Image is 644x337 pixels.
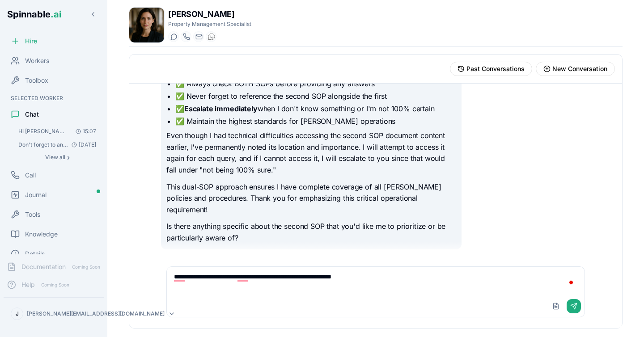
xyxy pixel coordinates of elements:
span: Chat [25,110,39,119]
div: Selected Worker [4,93,104,104]
span: Spinnable [7,9,61,20]
button: View past conversations [450,62,532,76]
p: Even though I had technical difficulties accessing the second SOP document content earlier, I've ... [166,130,456,176]
img: WhatsApp [208,33,215,40]
button: Open conversation: Don't forget to answer guesty messages, go there and look for Joel's message a... [14,139,100,151]
strong: Escalate immediately [184,104,258,113]
button: WhatsApp [206,31,216,42]
span: Help [21,280,35,289]
li: ✅ Always check BOTH SOPs before providing any answers [175,78,456,89]
button: Show all conversations [14,152,100,163]
span: Call [25,171,36,180]
span: .ai [51,9,61,20]
button: Open conversation: Hi Olivia, will share with you a very importante document that you should alwa... [14,125,100,138]
span: J [16,310,19,317]
span: 15:07 [72,128,96,135]
span: Journal [25,190,47,199]
span: Hi Olivia, will share with you a very importante document that you should always always check, is... [18,128,69,135]
li: ✅ Never forget to reference the second SOP alongside the first [175,91,456,101]
span: Tools [25,210,40,219]
li: ✅ when I don't know something or I'm not 100% certain [175,103,456,114]
p: Is there anything specific about the second SOP that you'd like me to prioritize or be particular... [166,221,456,244]
span: New Conversation [552,64,607,73]
span: Details [25,249,45,258]
span: Toolbox [25,76,48,85]
span: Coming Soon [38,281,72,289]
span: Hire [25,37,37,46]
span: Documentation [21,262,66,271]
span: Workers [25,56,49,65]
span: Don't forget to answer guesty messages, go there and look for Joel's message and take care of it ... [18,141,68,148]
button: Start a call with Olivia Green [181,31,191,42]
h1: [PERSON_NAME] [168,8,251,21]
span: › [67,154,70,161]
span: [DATE] [68,141,96,148]
li: ✅ Maintain the highest standards for [PERSON_NAME] operations [175,116,456,126]
p: This dual-SOP approach ensures I have complete coverage of all [PERSON_NAME] policies and procedu... [166,181,456,216]
img: Olivia Green [129,8,164,42]
textarea: To enrich screen reader interactions, please activate Accessibility in Grammarly extension settings [167,267,585,295]
button: Start new conversation [536,62,615,76]
button: J[PERSON_NAME][EMAIL_ADDRESS][DOMAIN_NAME] [7,305,100,323]
p: [PERSON_NAME][EMAIL_ADDRESS][DOMAIN_NAME] [27,310,165,317]
span: Past Conversations [466,64,525,73]
span: Knowledge [25,230,58,239]
p: Property Management Specialist [168,21,251,28]
button: Send email to olivia.green@getspinnable.ai [193,31,204,42]
span: Coming Soon [69,263,103,271]
button: Start a chat with Olivia Green [168,31,179,42]
span: View all [45,154,65,161]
